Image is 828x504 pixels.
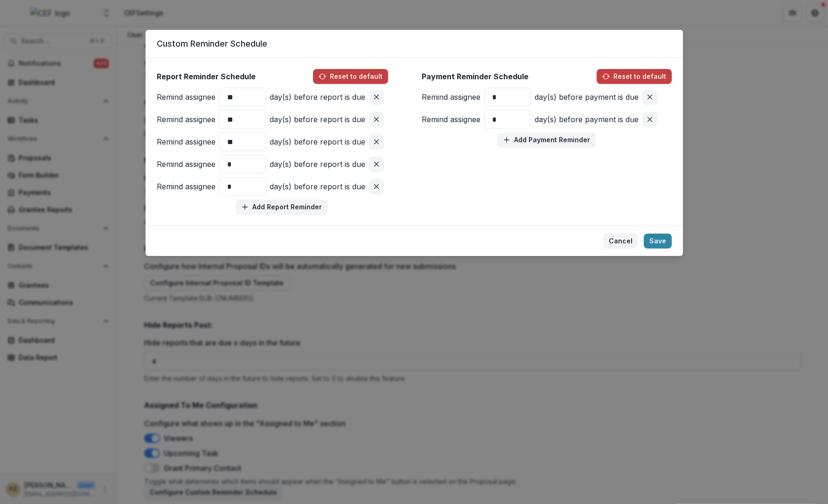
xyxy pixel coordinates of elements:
[642,90,657,104] button: Remove pair
[603,234,638,249] button: Cancel
[313,69,388,84] button: Reset to default
[270,136,365,147] p: day(s) before report is due
[270,181,365,192] p: day(s) before report is due
[535,114,639,125] p: day(s) before payment is due
[369,112,384,127] button: Remove pair
[369,157,384,172] button: Remove pair
[642,112,657,127] button: Remove pair
[157,71,256,82] p: Report Reminder Schedule
[270,114,365,125] p: day(s) before report is due
[644,234,672,249] button: Save
[369,90,384,104] button: Remove pair
[157,136,216,147] p: Remind assignee
[422,91,480,103] p: Remind assignee
[422,71,529,82] p: Payment Reminder Schedule
[236,200,327,214] button: Add Report Reminder
[157,159,216,170] p: Remind assignee
[597,69,672,84] button: Reset to default
[535,91,639,103] p: day(s) before payment is due
[270,91,365,103] p: day(s) before report is due
[497,132,596,147] button: Add Payment Reminder
[146,30,683,58] header: Custom Reminder Schedule
[369,179,384,194] button: Remove pair
[270,159,365,170] p: day(s) before report is due
[157,181,216,192] p: Remind assignee
[422,114,480,125] p: Remind assignee
[157,91,216,103] p: Remind assignee
[157,114,216,125] p: Remind assignee
[369,134,384,149] button: Remove pair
